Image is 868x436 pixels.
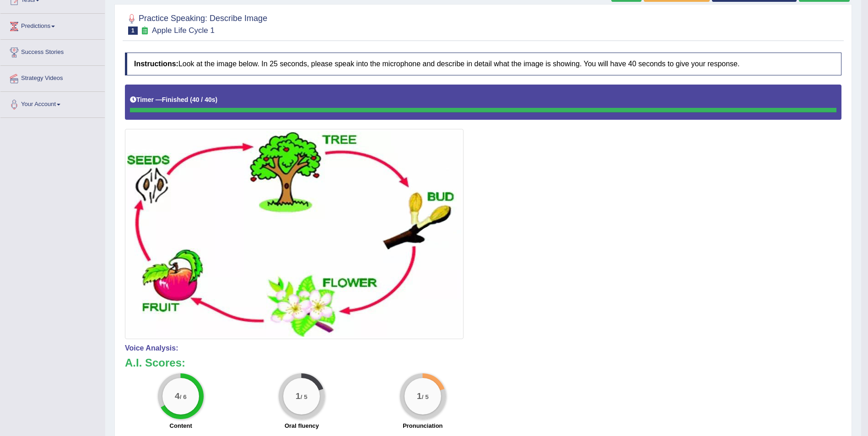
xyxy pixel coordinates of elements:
a: Strategy Videos [0,66,105,89]
h4: Voice Analysis: [125,344,841,352]
b: A.I. Scores: [125,356,185,369]
h2: Practice Speaking: Describe Image [125,12,267,35]
b: Instructions: [134,60,178,68]
big: 1 [417,391,422,401]
span: 1 [128,27,138,35]
big: 1 [296,391,301,401]
small: / 6 [180,394,187,401]
label: Content [170,421,192,430]
small: Exam occurring question [140,27,150,35]
h4: Look at the image below. In 25 seconds, please speak into the microphone and describe in detail w... [125,53,841,75]
small: / 5 [301,394,307,401]
big: 4 [175,391,180,401]
label: Pronunciation [403,421,442,430]
b: Finished [162,96,189,103]
a: Success Stories [0,40,105,63]
b: ( [190,96,192,103]
small: Apple Life Cycle 1 [152,26,215,35]
a: Your Account [0,92,105,115]
b: ) [216,96,218,103]
h5: Timer — [130,96,217,103]
a: Predictions [0,14,105,37]
label: Oral fluency [285,421,319,430]
b: 40 / 40s [192,96,216,103]
small: / 5 [422,394,429,401]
